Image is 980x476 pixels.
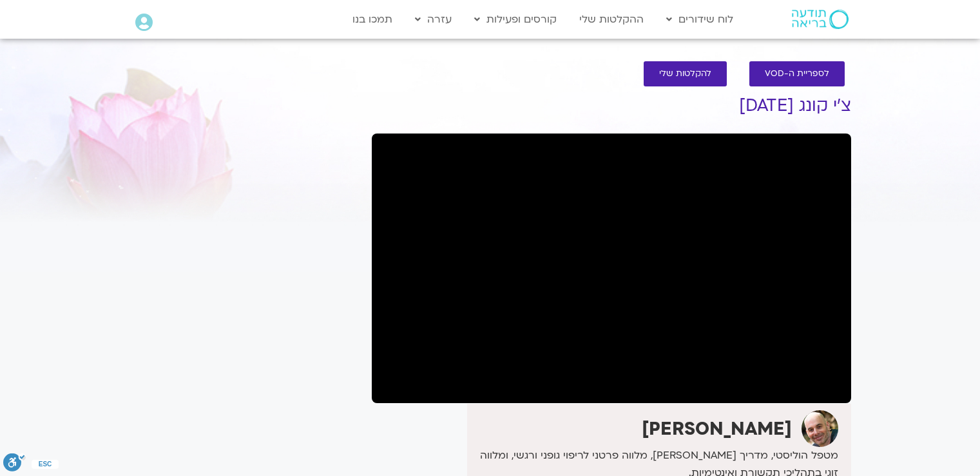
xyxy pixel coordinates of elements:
[468,7,563,32] a: קורסים ופעילות
[642,417,792,441] strong: [PERSON_NAME]
[372,96,851,115] h1: צ’י קונג [DATE]
[660,7,740,32] a: לוח שידורים
[802,410,838,447] img: אריאל מירוז
[408,7,458,32] a: עזרה
[644,61,727,86] a: להקלטות שלי
[749,61,845,86] a: לספריית ה-VOD
[792,10,849,29] img: תודעה בריאה
[346,7,399,32] a: תמכו בנו
[573,7,650,32] a: ההקלטות שלי
[659,69,711,79] span: להקלטות שלי
[765,69,829,79] span: לספריית ה-VOD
